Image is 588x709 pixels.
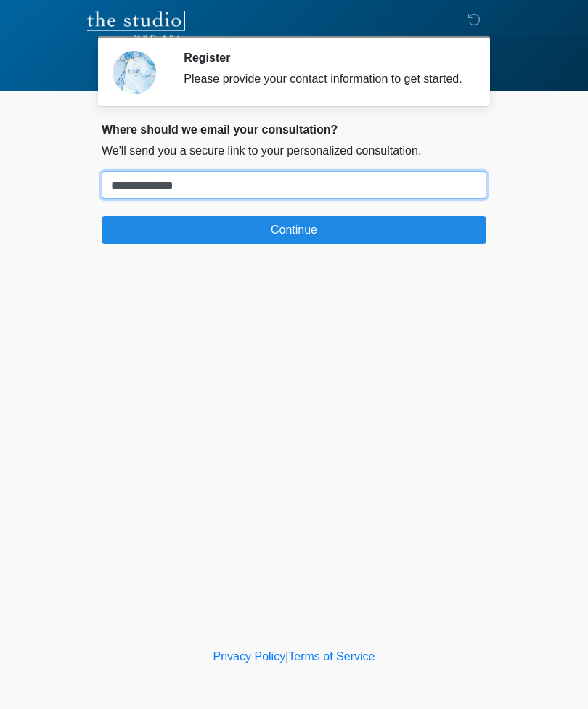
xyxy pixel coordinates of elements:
div: Please provide your contact information to get started. [184,70,465,88]
button: Continue [102,216,486,244]
a: Privacy Policy [213,650,286,663]
img: Agent Avatar [113,51,156,94]
h2: Where should we email your consultation? [102,123,486,136]
a: Terms of Service [288,650,375,663]
a: | [285,650,288,663]
img: The Studio Med Spa Logo [87,11,185,40]
p: We'll send you a secure link to your personalized consultation. [102,142,486,160]
h2: Register [184,51,465,65]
